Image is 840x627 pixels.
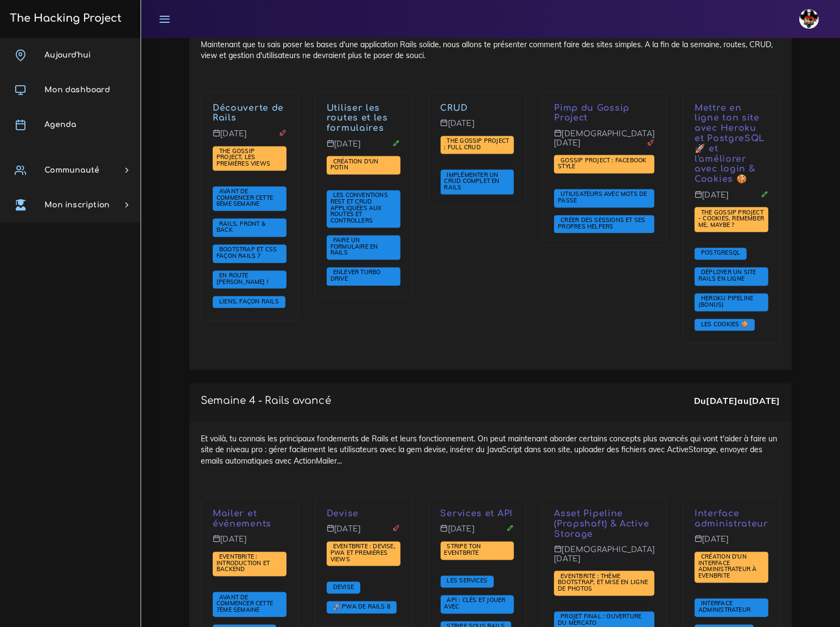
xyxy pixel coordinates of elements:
p: Asset Pipeline (Propshaft) & Active Storage [554,509,654,540]
p: [DATE] [327,140,400,157]
a: Bootstrap et css façon Rails 7 [217,246,277,261]
span: Liens, façon Rails [217,298,282,306]
a: The Gossip Project, les premières views [217,148,273,168]
span: 🚀 PWA de Rails 8 [330,603,393,611]
span: Eventbrite : introduction et backend [217,553,270,573]
span: Les conventions REST et CRUD appliquées aux Routes et Controllers [330,192,388,224]
p: [DATE] [695,535,768,553]
p: [DATE] [441,119,514,137]
span: Les services [444,577,491,585]
span: Gossip Project : Facebook style [558,157,646,171]
span: API : clés et jouer avec [444,597,506,611]
span: Communauté [44,166,99,174]
span: Enlever Turbo Drive [330,269,381,283]
span: Avant de commencer cette 6ème semaine [217,188,273,208]
a: CRUD [441,104,468,113]
p: [DEMOGRAPHIC_DATA][DATE] [554,546,654,572]
a: Liens, façon Rails [217,299,282,306]
h3: The Hacking Project [7,12,122,24]
p: [DATE] [327,525,400,542]
span: Aujourd'hui [44,51,91,59]
p: [DATE] [695,191,768,208]
span: Devise [330,584,357,591]
p: [DATE] [213,535,287,553]
a: Avant de commencer cette 6ème semaine [217,188,273,208]
a: En route [PERSON_NAME] ! [217,273,271,287]
span: Création d'un interface administrateur à Evenbrite [698,553,756,580]
span: Mon dashboard [44,86,110,94]
div: Du au [694,395,780,408]
a: The Gossip Project : Full CRUD [444,138,510,152]
a: Rails, front & back [217,220,265,235]
a: Création d'un potin [330,159,379,173]
span: The Gossip Project - Cookies, remember me, maybe ? [698,209,764,229]
a: Utiliser les routes et les formulaires [327,104,388,134]
span: Avant de commencer cette 7ème semaine [217,594,273,614]
strong: [DATE] [706,396,737,407]
span: Bootstrap et css façon Rails 7 [217,246,277,260]
p: Interface administrateur [695,509,768,530]
div: Maintenant que tu sais poser les bases d'une application Rails solide, nous allons te présenter c... [189,28,792,370]
span: Stripe ton Eventbrite [444,543,482,557]
p: Pimp du Gossip Project [554,104,654,124]
p: Devise [327,509,400,520]
span: Faire un formulaire en Rails [330,237,378,257]
p: [DEMOGRAPHIC_DATA][DATE] [554,130,654,156]
p: Semaine 4 - Rails avancé [201,395,331,407]
a: Implémenter un CRUD complet en Rails [444,172,500,192]
span: Création d'un potin [330,158,379,172]
a: Découverte de Rails [213,104,284,124]
p: [DATE] [441,525,514,542]
a: Enlever Turbo Drive [330,269,381,283]
span: Eventbrite : thème bootstrap, et mise en ligne de photos [558,573,648,593]
span: Projet final : ouverture du mercato [558,613,641,627]
span: En route [PERSON_NAME] ! [217,272,271,286]
span: Mon inscription [44,201,110,209]
span: The Gossip Project, les premières views [217,148,273,168]
strong: [DATE] [749,396,780,407]
a: Faire un formulaire en Rails [330,237,378,257]
span: Agenda [44,121,76,129]
span: Déployer un site rails en ligne [698,269,756,283]
p: Mailer et événements [213,509,287,530]
p: Mettre en ligne ton site avec Heroku et PostgreSQL 🚀 et l'améliorer avec login & Cookies 🍪 [695,104,768,186]
span: Utilisateurs avec mots de passe [558,191,647,205]
span: Interface administrateur [698,600,753,614]
img: avatar [799,9,819,29]
span: Les cookies 🍪 [698,321,751,328]
a: Les conventions REST et CRUD appliquées aux Routes et Controllers [330,192,388,225]
p: Services et API [441,509,514,520]
span: Heroku Pipeline (Bonus) [698,295,753,309]
span: PostgreSQL [698,249,743,257]
span: Implémenter un CRUD complet en Rails [444,172,500,192]
span: Créer des sessions et ses propres helpers [558,217,645,231]
p: [DATE] [213,130,287,147]
span: Eventbrite : Devise, PWA et premières views [330,543,396,563]
span: The Gossip Project : Full CRUD [444,137,510,151]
